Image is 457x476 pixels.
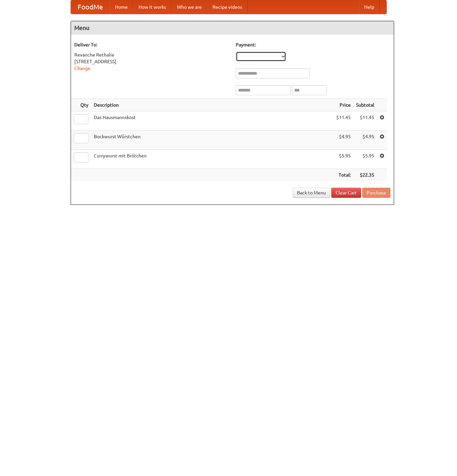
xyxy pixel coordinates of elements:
[334,99,353,111] th: Price
[110,0,133,14] a: Home
[359,0,380,14] a: Help
[172,0,207,14] a: Who we are
[353,99,377,111] th: Subtotal
[74,66,90,71] a: Change
[74,51,229,58] div: Revanche Rethalie
[353,131,377,150] td: $4.95
[236,41,390,48] h5: Payment:
[71,21,394,35] h4: Menu
[334,169,353,181] th: Total:
[362,188,390,198] button: Purchase
[71,0,110,14] a: FoodMe
[133,0,172,14] a: How it works
[71,99,91,111] th: Qty
[334,150,353,169] td: $5.95
[207,0,247,14] a: Recipe videos
[331,188,361,198] a: Clear Cart
[293,188,330,198] a: Back to Menu
[91,111,334,131] td: Das Hausmannskost
[334,111,353,131] td: $11.45
[353,111,377,131] td: $11.45
[74,58,229,65] div: [STREET_ADDRESS]
[91,150,334,169] td: Currywurst mit Brötchen
[353,169,377,181] th: $22.35
[91,99,334,111] th: Description
[353,150,377,169] td: $5.95
[74,41,229,48] h5: Deliver To:
[334,131,353,150] td: $4.95
[91,131,334,150] td: Bockwurst Würstchen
